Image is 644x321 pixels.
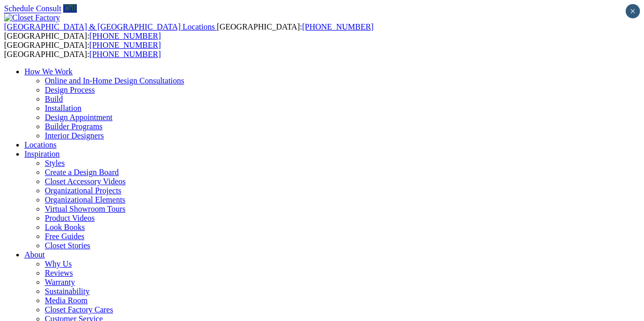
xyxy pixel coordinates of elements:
[45,159,65,167] a: Styles
[4,13,60,22] img: Closet Factory
[45,287,90,296] a: Sustainability
[45,205,126,213] a: Virtual Showroom Tours
[45,214,95,222] a: Product Videos
[24,140,57,149] a: Locations
[45,269,73,277] a: Reviews
[4,4,61,13] a: Schedule Consult
[45,113,113,122] a: Design Appointment
[45,168,119,177] a: Create a Design Board
[45,122,102,131] a: Builder Programs
[45,95,63,103] a: Build
[626,4,640,18] button: Close
[24,250,45,259] a: About
[45,305,113,314] a: Closet Factory Cares
[45,195,125,204] a: Organizational Elements
[45,186,121,195] a: Organizational Projects
[45,223,85,231] a: Look Books
[24,67,73,76] a: How We Work
[63,4,77,13] a: Call
[45,131,104,140] a: Interior Designers
[45,241,90,250] a: Closet Stories
[45,76,184,85] a: Online and In-Home Design Consultations
[90,32,161,40] a: [PHONE_NUMBER]
[4,41,161,59] span: [GEOGRAPHIC_DATA]: [GEOGRAPHIC_DATA]:
[90,41,161,49] a: [PHONE_NUMBER]
[302,22,373,31] a: [PHONE_NUMBER]
[45,296,88,305] a: Media Room
[45,232,85,241] a: Free Guides
[45,104,81,112] a: Installation
[45,278,75,286] a: Warranty
[45,259,72,268] a: Why Us
[45,177,126,186] a: Closet Accessory Videos
[24,150,60,158] a: Inspiration
[4,22,374,40] span: [GEOGRAPHIC_DATA]: [GEOGRAPHIC_DATA]:
[90,50,161,59] a: [PHONE_NUMBER]
[45,85,95,94] a: Design Process
[4,22,215,31] span: [GEOGRAPHIC_DATA] & [GEOGRAPHIC_DATA] Locations
[4,22,217,31] a: [GEOGRAPHIC_DATA] & [GEOGRAPHIC_DATA] Locations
